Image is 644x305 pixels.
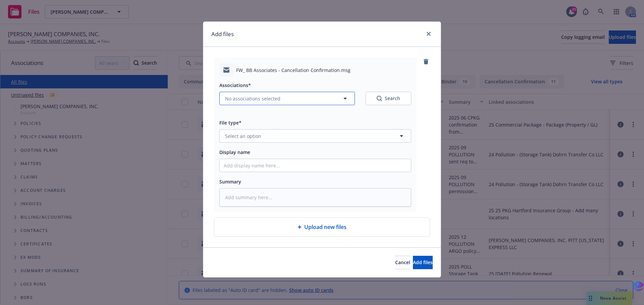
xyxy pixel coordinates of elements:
[219,149,250,155] span: Display name
[219,178,241,185] span: Summary
[633,280,644,292] img: svg+xml;base64,PHN2ZyB3aWR0aD0iMzQiIGhlaWdodD0iMzQiIHZpZXdCb3g9IjAgMCAzNCAzNCIgZmlsbD0ibm9uZSIgeG...
[366,92,411,105] button: SearchSearch
[225,133,261,140] span: Select an option
[413,256,433,269] button: Add files
[214,217,430,237] div: Upload new files
[211,30,234,39] h1: Add files
[304,223,346,231] span: Upload new files
[425,30,433,38] a: close
[377,96,382,101] svg: Search
[377,95,400,102] div: Search
[219,120,241,126] span: File type*
[219,92,355,105] button: No associations selected
[236,67,351,74] span: FW_ BB Associates - Cancellation Confirmation.msg
[395,259,410,265] span: Cancel
[220,159,411,172] input: Add display name here...
[219,82,251,88] span: Associations*
[395,256,410,269] button: Cancel
[225,95,280,102] span: No associations selected
[413,259,433,265] span: Add files
[219,129,411,143] button: Select an option
[422,58,430,66] a: remove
